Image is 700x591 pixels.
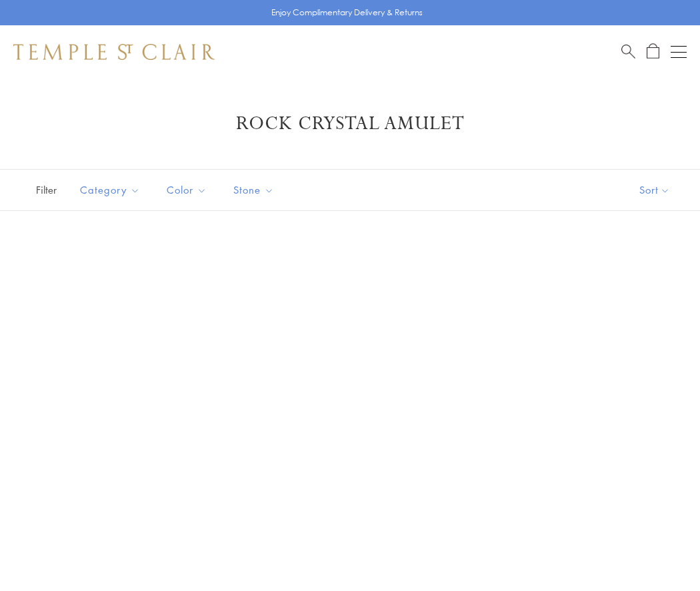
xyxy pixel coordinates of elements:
[671,44,687,60] button: Open navigation
[33,112,667,136] h1: Rock Crystal Amulet
[227,182,284,198] span: Stone
[223,175,284,205] button: Stone
[13,44,215,60] img: Temple St. Clair
[647,43,659,60] a: Open Shopping Bag
[621,43,635,60] a: Search
[70,175,150,205] button: Category
[271,6,423,19] p: Enjoy Complimentary Delivery & Returns
[160,182,217,198] span: Color
[73,182,150,198] span: Category
[609,170,700,210] button: Show sort by
[157,175,217,205] button: Color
